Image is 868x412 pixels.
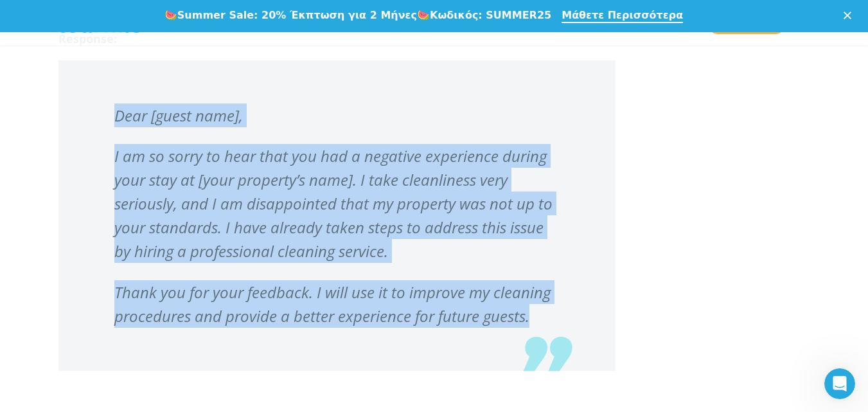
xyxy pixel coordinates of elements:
div: Κλείσιμο [844,12,856,19]
em: I am so sorry to hear that you had a negative experience during your stay at [your property’s nam... [114,145,553,262]
div: 🍉 🍉 [164,9,551,22]
em: Thank you for your feedback. I will use it to improve my cleaning procedures and provide a better... [114,282,551,327]
b: Summer Sale: 20% Έκπτωση για 2 Μήνες [177,9,417,21]
b: Κωδικός: SUMMER25 [430,9,551,21]
a: Μάθετε Περισσότερα [562,9,683,23]
em: Dear [guest name], [114,105,243,126]
iframe: Intercom live chat [824,368,855,399]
